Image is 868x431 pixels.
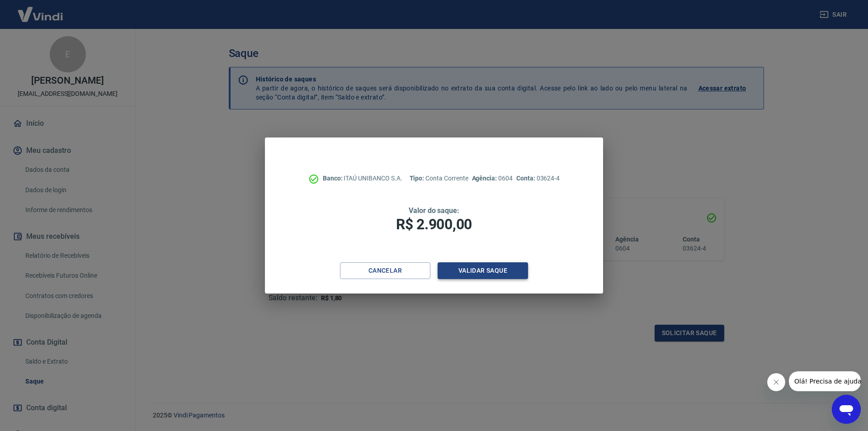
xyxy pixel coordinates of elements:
[410,175,426,182] span: Tipo:
[323,174,402,183] p: ITAÚ UNIBANCO S.A.
[409,206,459,215] span: Valor do saque:
[438,262,528,279] button: Validar saque
[396,216,472,233] span: R$ 2.900,00
[516,174,560,183] p: 03624-4
[516,175,537,182] span: Conta:
[340,262,430,279] button: Cancelar
[472,175,499,182] span: Agência:
[5,6,76,14] span: Olá! Precisa de ajuda?
[323,175,344,182] span: Banco:
[410,174,468,183] p: Conta Corrente
[789,371,861,391] iframe: Mensagem da empresa
[832,395,861,424] iframe: Botão para abrir a janela de mensagens
[767,373,785,391] iframe: Fechar mensagem
[472,174,513,183] p: 0604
